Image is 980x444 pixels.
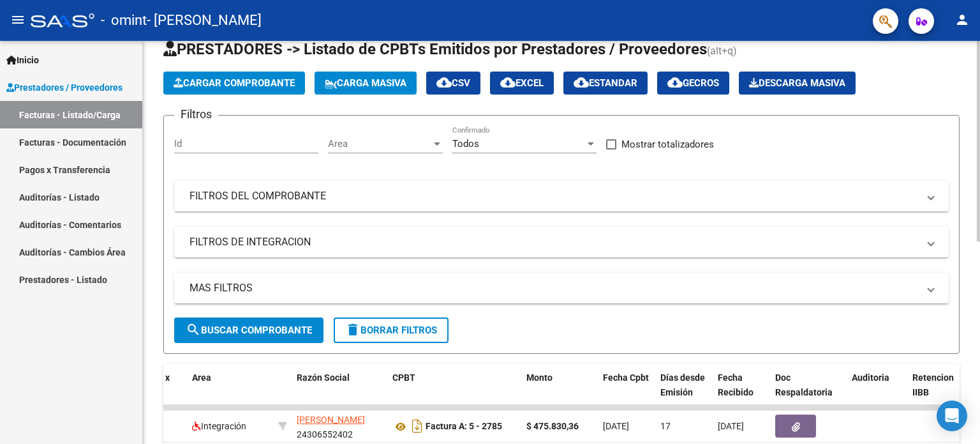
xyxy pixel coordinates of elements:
[937,401,967,431] div: Open Intercom Messenger
[315,72,417,95] button: Carga Masiva
[189,189,918,203] mat-panel-title: FILTROS DEL COMPROBANTE
[187,364,273,420] datatable-header-cell: Area
[660,372,705,397] span: Días desde Emisión
[490,72,554,95] button: EXCEL
[739,72,856,95] app-download-masive: Descarga masiva de comprobantes (adjuntos)
[718,421,744,431] span: [DATE]
[739,72,856,95] button: Descarga Masiva
[436,77,470,89] span: CSV
[297,413,382,440] div: 24306552402
[657,72,729,95] button: Gecros
[770,364,847,420] datatable-header-cell: Doc Respaldatoria
[189,235,918,249] mat-panel-title: FILTROS DE INTEGRACION
[186,322,201,337] mat-icon: search
[174,318,323,343] button: Buscar Comprobante
[292,364,387,420] datatable-header-cell: Razón Social
[426,422,502,432] strong: Factura A: 5 - 2785
[603,421,629,431] span: [DATE]
[912,372,954,397] span: Retencion IIBB
[334,318,449,343] button: Borrar Filtros
[667,77,719,89] span: Gecros
[598,364,655,420] datatable-header-cell: Fecha Cpbt
[603,372,649,383] span: Fecha Cpbt
[713,364,770,420] datatable-header-cell: Fecha Recibido
[426,72,480,95] button: CSV
[847,364,907,420] datatable-header-cell: Auditoria
[660,421,671,431] span: 17
[174,77,295,89] span: Cargar Comprobante
[186,325,312,336] span: Buscar Comprobante
[189,281,918,295] mat-panel-title: MAS FILTROS
[526,372,553,383] span: Monto
[174,181,949,211] mat-expansion-panel-header: FILTROS DEL COMPROBANTE
[667,75,683,90] mat-icon: cloud_download
[621,137,714,152] span: Mostrar totalizadores
[297,372,350,383] span: Razón Social
[655,364,713,420] datatable-header-cell: Días desde Emisión
[163,72,305,95] button: Cargar Comprobante
[749,77,845,89] span: Descarga Masiva
[325,77,406,89] span: Carga Masiva
[954,12,970,27] mat-icon: person
[852,372,889,383] span: Auditoria
[163,40,707,58] span: PRESTADORES -> Listado de CPBTs Emitidos por Prestadores / Proveedores
[101,6,147,34] span: - omint
[436,75,452,90] mat-icon: cloud_download
[345,322,360,337] mat-icon: delete
[192,372,211,383] span: Area
[574,75,589,90] mat-icon: cloud_download
[392,372,415,383] span: CPBT
[10,12,26,27] mat-icon: menu
[521,364,598,420] datatable-header-cell: Monto
[563,72,648,95] button: Estandar
[147,6,262,34] span: - [PERSON_NAME]
[574,77,637,89] span: Estandar
[707,45,737,57] span: (alt+q)
[409,416,426,436] i: Descargar documento
[6,80,122,95] span: Prestadores / Proveedores
[174,227,949,257] mat-expansion-panel-header: FILTROS DE INTEGRACION
[907,364,958,420] datatable-header-cell: Retencion IIBB
[192,421,246,431] span: Integración
[297,415,365,425] span: [PERSON_NAME]
[345,325,437,336] span: Borrar Filtros
[775,372,833,397] span: Doc Respaldatoria
[174,105,218,123] h3: Filtros
[526,421,579,431] strong: $ 475.830,36
[500,77,544,89] span: EXCEL
[328,138,431,149] span: Area
[500,75,516,90] mat-icon: cloud_download
[718,372,754,397] span: Fecha Recibido
[174,273,949,303] mat-expansion-panel-header: MAS FILTROS
[452,138,479,149] span: Todos
[387,364,521,420] datatable-header-cell: CPBT
[6,53,39,67] span: Inicio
